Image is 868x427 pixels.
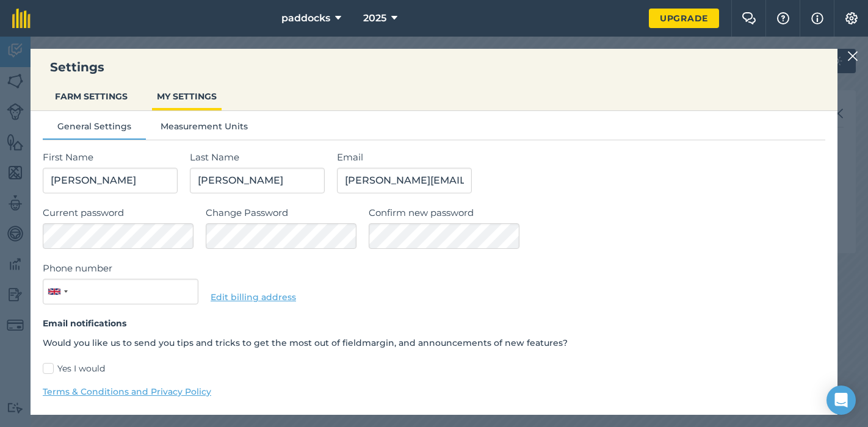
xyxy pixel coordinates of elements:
[281,11,330,26] span: paddocks
[369,206,825,220] label: Confirm new password
[211,292,296,303] a: Edit billing address
[50,85,132,108] button: FARM SETTINGS
[742,12,756,24] img: Two speech bubbles overlapping with the left bubble in the forefront
[43,206,193,220] label: Current password
[826,386,856,415] div: Open Intercom Messenger
[43,317,825,330] h4: Email notifications
[43,336,825,350] p: Would you like us to send you tips and tricks to get the most out of fieldmargin, and announcemen...
[337,150,825,165] label: Email
[847,49,858,63] img: svg+xml;base64,PHN2ZyB4bWxucz0iaHR0cDovL3d3dy53My5vcmcvMjAwMC9zdmciIHdpZHRoPSIyMiIgaGVpZ2h0PSIzMC...
[776,12,790,24] img: A question mark icon
[43,279,71,304] button: Selected country
[43,362,825,375] label: Yes I would
[43,385,825,398] a: Terms & Conditions and Privacy Policy
[146,120,262,138] button: Measurement Units
[12,9,31,28] img: fieldmargin Logo
[649,9,719,28] a: Upgrade
[43,150,178,165] label: First Name
[811,11,823,26] img: svg+xml;base64,PHN2ZyB4bWxucz0iaHR0cDovL3d3dy53My5vcmcvMjAwMC9zdmciIHdpZHRoPSIxNyIgaGVpZ2h0PSIxNy...
[363,11,386,26] span: 2025
[844,12,859,24] img: A cog icon
[190,150,325,165] label: Last Name
[152,85,222,108] button: MY SETTINGS
[43,120,146,138] button: General Settings
[43,261,198,276] label: Phone number
[206,206,356,220] label: Change Password
[31,59,837,76] h3: Settings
